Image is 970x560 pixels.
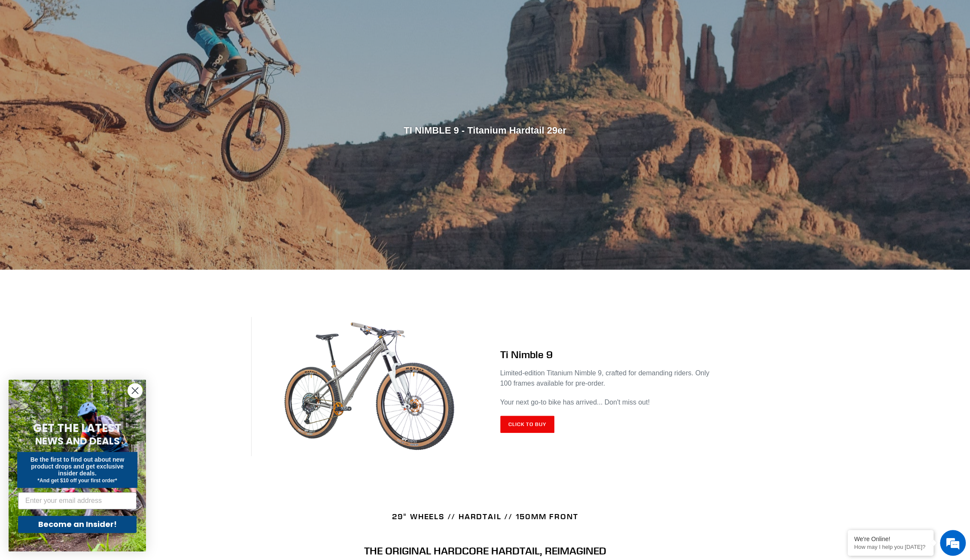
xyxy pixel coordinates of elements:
button: Become an Insider! [18,516,137,533]
input: Enter your email address [18,492,137,509]
span: NEWS AND DEALS [35,434,120,448]
h2: Ti Nimble 9 [500,348,719,361]
span: *And get $10 off your first order* [37,478,117,484]
span: GET THE LATEST [33,420,122,436]
div: Chat with us now [58,48,157,59]
div: We're Online! [854,536,927,542]
textarea: Type your message and hit 'Enter' [4,234,164,265]
p: Your next go-to bike has arrived... Don't miss out! [500,397,719,408]
img: d_696896380_company_1647369064580_696896380 [27,43,49,64]
button: Close dialog [128,383,143,398]
p: How may I help you today? [854,544,927,550]
h4: 29" WHEELS // HARDTAIL // 150MM FRONT [251,512,719,521]
span: TI NIMBLE 9 - Titanium Hardtail 29er [404,125,566,135]
p: Limited-edition Titanium Nimble 9, crafted for demanding riders. Only 100 frames available for pr... [500,368,719,389]
div: Minimize live chat window [141,4,161,25]
div: Navigation go back [9,47,22,60]
h4: THE ORIGINAL HARDCORE HARDTAIL, REIMAGINED [251,545,719,557]
span: Be the first to find out about new product drops and get exclusive insider deals. [30,456,125,477]
a: Click to Buy: TI NIMBLE 9 [500,416,555,433]
span: We're online! [50,108,119,195]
